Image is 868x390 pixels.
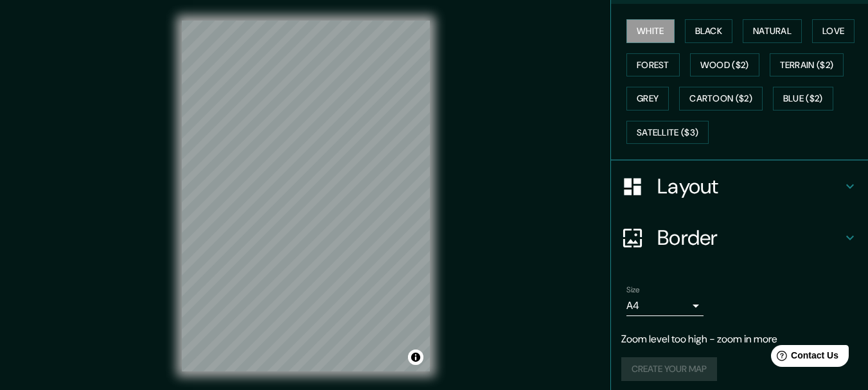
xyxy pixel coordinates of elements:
[626,296,704,316] div: A4
[657,173,842,199] h4: Layout
[621,332,858,347] p: Zoom level too high - zoom in more
[685,19,733,43] button: Black
[657,225,842,251] h4: Border
[770,53,844,77] button: Terrain ($2)
[626,87,669,111] button: Grey
[182,21,430,371] canvas: Map
[743,19,802,43] button: Natural
[690,53,759,77] button: Wood ($2)
[408,350,423,365] button: Toggle attribution
[679,87,763,111] button: Cartoon ($2)
[773,87,833,111] button: Blue ($2)
[626,285,640,296] label: Size
[611,212,868,263] div: Border
[611,161,868,212] div: Layout
[754,340,854,376] iframe: Help widget launcher
[626,121,709,145] button: Satellite ($3)
[626,53,680,77] button: Forest
[626,19,675,43] button: White
[812,19,855,43] button: Love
